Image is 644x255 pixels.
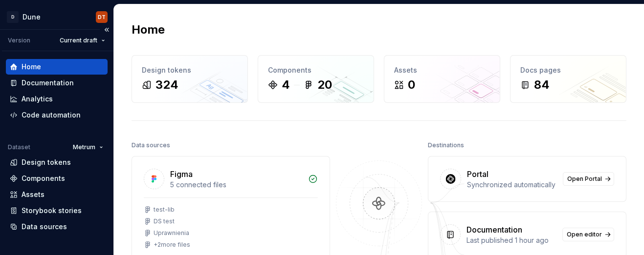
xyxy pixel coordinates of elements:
h2: Home [132,22,165,38]
a: Components420 [258,55,374,103]
span: Metrum [73,143,95,151]
a: Components [6,171,108,186]
div: Figma [170,168,193,180]
div: 0 [408,77,415,93]
div: DT [98,13,106,21]
a: Home [6,59,108,75]
div: Assets [394,65,490,75]
a: Assets0 [384,55,500,103]
div: Analytics [22,94,53,104]
button: Current draft [55,34,110,47]
div: Uprawnienia [154,229,189,237]
div: Version [8,37,30,44]
div: Portal [467,168,489,180]
a: Open Portal [563,172,614,186]
div: D [7,11,19,23]
a: Assets [6,187,108,202]
a: Documentation [6,75,108,91]
div: 84 [534,77,550,93]
a: Data sources [6,219,108,235]
div: Code automation [22,110,81,120]
div: Documentation [466,224,522,235]
span: Current draft [60,37,97,44]
div: Data sources [22,222,67,232]
div: 5 connected files [170,180,302,190]
span: Open editor [567,231,602,238]
div: Home [22,62,41,72]
div: + 2 more files [154,241,190,249]
a: Design tokens324 [132,55,248,103]
div: Design tokens [142,65,238,75]
span: Open Portal [567,175,602,183]
div: test-lib [154,206,175,214]
a: Docs pages84 [510,55,626,103]
button: Metrum [68,140,108,154]
div: Storybook stories [22,206,82,216]
a: Design tokens [6,155,108,170]
div: Dune [22,12,41,22]
div: Synchronized automatically [467,180,557,190]
a: Storybook stories [6,203,108,218]
div: Documentation [22,78,74,88]
button: DDuneDT [2,6,111,27]
a: Analytics [6,91,108,107]
div: Docs pages [520,65,616,75]
div: 4 [282,77,290,93]
a: Open editor [562,228,614,241]
div: Design tokens [22,157,71,167]
div: Destinations [428,138,464,152]
button: Collapse sidebar [100,23,113,37]
div: Last published 1 hour ago [466,235,556,245]
div: Dataset [8,143,30,151]
div: 20 [317,77,332,93]
div: Assets [22,190,44,199]
div: 324 [155,77,178,93]
div: Components [268,65,364,75]
a: Code automation [6,107,108,123]
div: DS test [154,217,175,225]
div: Data sources [132,138,170,152]
div: Components [22,174,65,183]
